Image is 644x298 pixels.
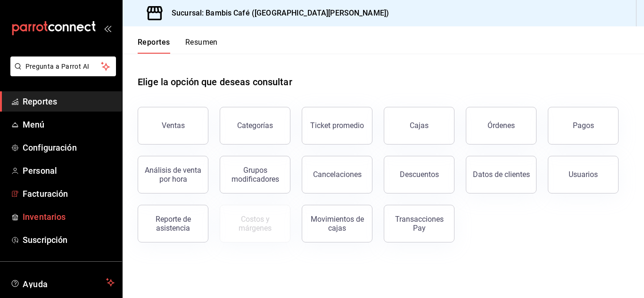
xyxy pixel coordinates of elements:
[302,156,372,193] button: Cancelaciones
[138,205,208,242] button: Reporte de asistencia
[400,170,439,179] div: Descuentos
[10,56,116,76] button: Pregunta a Parrot AI
[487,121,515,130] div: Órdenes
[138,107,208,145] button: Ventas
[466,107,537,145] button: Órdenes
[138,156,208,193] button: Análisis de venta por hora
[138,38,170,54] button: Reportes
[220,156,290,193] button: Grupos modificadores
[25,62,101,72] span: Pregunta a Parrot AI
[226,166,284,184] div: Grupos modificadores
[23,118,115,131] span: Menú
[23,234,115,246] span: Suscripción
[384,205,454,242] button: Transacciones Pay
[390,215,448,233] div: Transacciones Pay
[23,164,115,177] span: Personal
[569,170,598,179] div: Usuarios
[220,107,290,145] button: Categorías
[473,170,530,179] div: Datos de clientes
[23,187,115,200] span: Facturación
[23,210,115,223] span: Inventarios
[310,121,364,130] div: Ticket promedio
[384,156,454,193] button: Descuentos
[144,215,202,233] div: Reporte de asistencia
[104,24,111,32] button: open_drawer_menu
[138,38,218,54] div: navigation tabs
[313,170,362,179] div: Cancelaciones
[573,121,594,130] div: Pagos
[144,166,202,184] div: Análisis de venta por hora
[162,121,185,130] div: Ventas
[185,38,218,54] button: Resumen
[23,141,115,154] span: Configuración
[384,107,454,145] button: Cajas
[548,107,619,145] button: Pagos
[23,277,102,288] span: Ayuda
[308,215,366,233] div: Movimientos de cajas
[302,107,372,145] button: Ticket promedio
[220,205,290,242] button: Contrata inventarios para ver este reporte
[138,75,292,89] h1: Elige la opción que deseas consultar
[237,121,273,130] div: Categorías
[466,156,537,193] button: Datos de clientes
[410,121,429,130] div: Cajas
[23,95,115,108] span: Reportes
[548,156,619,193] button: Usuarios
[164,8,389,19] h3: Sucursal: Bambis Café ([GEOGRAPHIC_DATA][PERSON_NAME])
[226,215,284,233] div: Costos y márgenes
[302,205,372,242] button: Movimientos de cajas
[7,68,116,78] a: Pregunta a Parrot AI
